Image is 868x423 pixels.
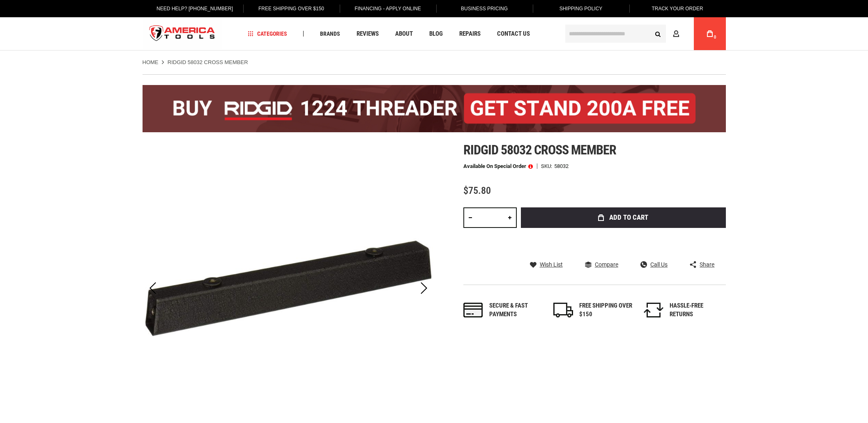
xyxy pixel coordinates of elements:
[493,28,534,39] a: Contact Us
[650,262,668,267] span: Call Us
[463,185,491,196] span: $75.80
[521,207,726,228] button: Add to Cart
[143,85,726,132] img: BOGO: Buy the RIDGID® 1224 Threader (26092), get the 92467 200A Stand FREE!
[395,31,413,37] span: About
[353,28,382,39] a: Reviews
[143,59,159,66] a: Home
[700,262,714,267] span: Share
[497,31,530,37] span: Contact Us
[426,28,447,39] a: Blog
[702,17,718,50] a: 0
[640,261,668,268] a: Call Us
[714,35,716,39] span: 0
[609,214,648,221] span: Add to Cart
[143,18,222,49] a: store logo
[585,261,618,268] a: Compare
[554,163,569,169] div: 58032
[357,31,379,37] span: Reviews
[248,31,287,37] span: Categories
[519,230,728,254] iframe: Secure express checkout frame
[463,163,533,169] p: Available on Special Order
[143,18,222,49] img: America Tools
[463,303,483,317] img: payments
[541,163,554,169] strong: SKU
[168,59,248,65] strong: RIDGID 58032 CROSS MEMBER
[320,31,340,37] span: Brands
[540,262,563,267] span: Wish List
[459,31,481,37] span: Repairs
[463,142,617,158] span: Ridgid 58032 cross member
[391,28,417,39] a: About
[595,262,618,267] span: Compare
[670,301,723,319] div: HASSLE-FREE RETURNS
[559,6,603,11] span: Shipping Policy
[579,301,633,319] div: FREE SHIPPING OVER $150
[489,301,543,319] div: Secure & fast payments
[650,26,666,41] button: Search
[553,303,573,317] img: shipping
[456,28,484,39] a: Repairs
[429,31,443,37] span: Blog
[316,28,344,39] a: Brands
[244,28,291,39] a: Categories
[530,261,563,268] a: Wish List
[644,303,663,317] img: returns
